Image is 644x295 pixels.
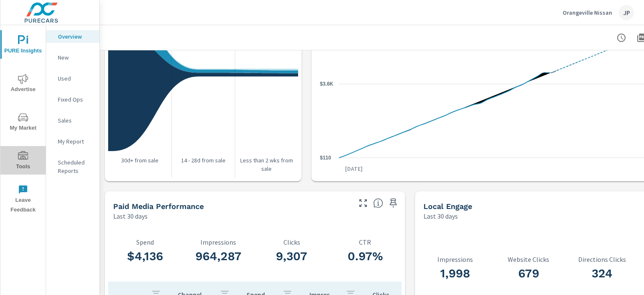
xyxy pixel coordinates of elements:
p: [DATE] [339,164,369,173]
div: Used [46,72,99,85]
p: Last 30 days [423,211,458,221]
h3: 9,307 [255,249,328,264]
span: Save this to your personalized report [387,196,400,210]
div: Sales [46,114,99,127]
div: Fixed Ops [46,93,99,106]
div: nav menu [0,25,46,218]
p: My Report [58,137,93,146]
h3: 1,998 [418,266,492,281]
h3: 679 [492,266,565,281]
text: $110 [320,155,331,161]
div: My Report [46,135,99,148]
p: Sales [58,116,93,125]
p: Overview [58,32,93,41]
p: Directions Clicks [565,256,639,263]
span: PURE Insights [3,35,43,56]
span: Leave Feedback [3,185,43,215]
p: Spend [108,238,182,246]
p: Website Clicks [492,256,565,263]
p: Used [58,74,93,83]
span: Understand performance metrics over the selected time range. [373,198,383,208]
span: Advertise [3,74,43,94]
h3: $4,136 [108,249,182,264]
p: Impressions [182,238,255,246]
div: Scheduled Reports [46,156,99,177]
div: New [46,51,99,64]
h3: 324 [565,266,639,281]
h3: 0.97% [328,249,402,264]
p: Orangeville Nissan [563,9,612,16]
text: $3.6K [320,81,333,87]
div: JP [619,5,634,20]
h5: Local Engage [423,202,472,211]
h3: 964,287 [182,249,255,264]
p: CTR [328,238,402,246]
h5: Paid Media Performance [113,202,204,211]
span: Tools [3,151,43,172]
span: My Market [3,112,43,133]
button: Make Fullscreen [356,196,370,210]
p: New [58,53,93,62]
p: Clicks [255,238,328,246]
p: Last 30 days [113,211,148,221]
p: Impressions [418,256,492,263]
p: Scheduled Reports [58,158,93,175]
p: Fixed Ops [58,95,93,104]
div: Overview [46,30,99,43]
